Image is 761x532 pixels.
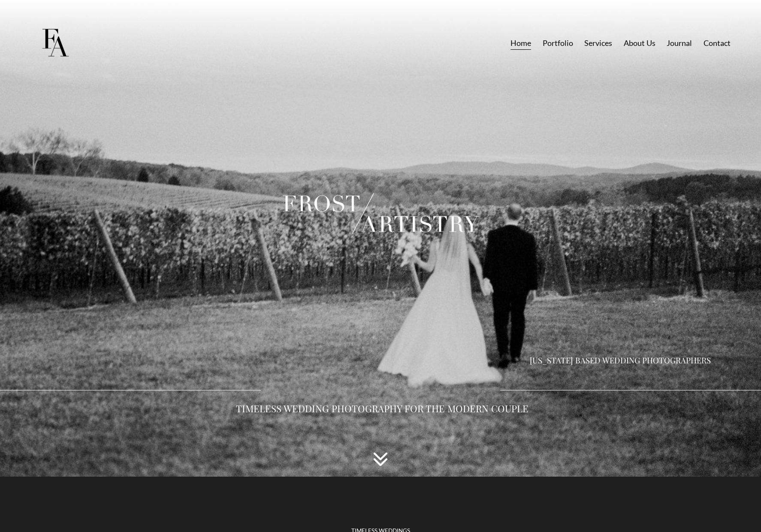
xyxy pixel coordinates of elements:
h3: TIMELESS WEDDING PHOTOGRAPHY FOR THE MODERN COUPLE [236,404,528,413]
a: Home [510,35,531,51]
a: Journal [667,35,692,51]
a: About Us [624,35,655,51]
h1: [US_STATE] BASED WEDDING PHOTOGRAPHERS [530,357,711,365]
a: Services [584,35,612,51]
img: Frost Artistry [30,18,80,68]
a: Contact [704,35,731,51]
a: Portfolio [543,35,573,51]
